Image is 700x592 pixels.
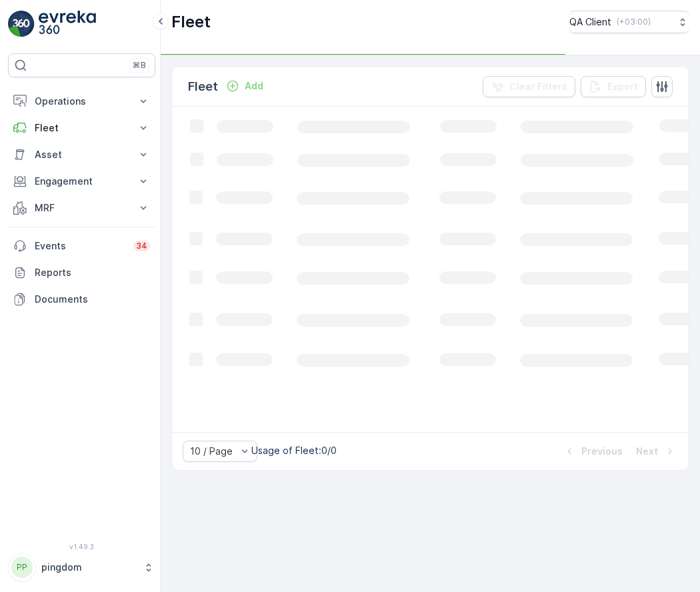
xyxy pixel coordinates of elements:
[8,88,155,115] button: Operations
[133,60,146,71] p: ⌘B
[8,195,155,221] button: MRF
[636,445,658,458] p: Next
[35,239,125,253] p: Events
[171,11,211,33] p: Fleet
[8,286,155,313] a: Documents
[8,168,155,195] button: Engagement
[35,201,129,215] p: MRF
[8,259,155,286] a: Reports
[581,445,623,458] p: Previous
[136,241,147,251] p: 34
[8,141,155,168] button: Asset
[569,15,611,29] p: QA Client
[581,76,646,97] button: Export
[569,11,689,33] button: QA Client(+03:00)
[11,557,33,578] div: PP
[35,266,150,279] p: Reports
[35,95,129,108] p: Operations
[8,543,155,551] span: v 1.49.3
[39,11,96,37] img: logo_light-DOdMpM7g.png
[188,77,218,96] p: Fleet
[483,76,575,97] button: Clear Filters
[35,121,129,135] p: Fleet
[617,17,651,27] p: ( +03:00 )
[35,175,129,188] p: Engagement
[251,444,337,457] p: Usage of Fleet : 0/0
[221,78,269,94] button: Add
[8,11,35,37] img: logo
[8,233,155,259] a: Events34
[509,80,567,93] p: Clear Filters
[35,293,150,306] p: Documents
[41,561,137,574] p: pingdom
[8,553,155,581] button: PPpingdom
[635,443,678,459] button: Next
[561,443,624,459] button: Previous
[607,80,638,93] p: Export
[245,79,263,93] p: Add
[8,115,155,141] button: Fleet
[35,148,129,161] p: Asset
